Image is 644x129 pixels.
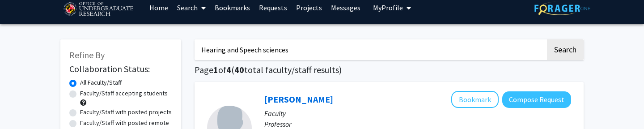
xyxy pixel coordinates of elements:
[547,39,584,60] button: Search
[213,64,218,75] span: 1
[7,89,38,122] iframe: Chat
[264,108,571,119] p: Faculty
[69,49,105,60] span: Refine By
[80,89,168,98] label: Faculty/Staff accepting students
[226,64,231,75] span: 4
[534,1,590,15] img: ForagerOne Logo
[373,3,403,12] span: My Profile
[80,107,172,117] label: Faculty/Staff with posted projects
[502,91,571,108] button: Compose Request to Yasmeen Faroqi-Shah
[195,39,546,60] input: Search Keywords
[69,64,172,74] h2: Collaboration Status:
[234,64,244,75] span: 40
[195,64,584,75] h1: Page of ( total faculty/staff results)
[451,91,499,108] button: Add Yasmeen Faroqi-Shah to Bookmarks
[80,78,122,87] label: All Faculty/Staff
[264,94,333,105] a: [PERSON_NAME]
